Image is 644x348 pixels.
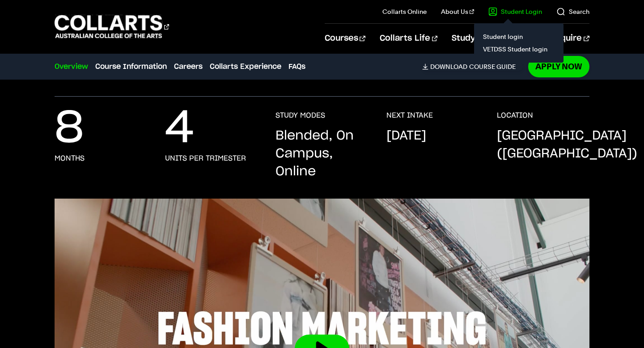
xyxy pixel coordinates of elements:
[441,7,474,16] a: About Us
[481,30,556,43] a: Student login
[288,61,305,72] a: FAQs
[275,111,325,120] h3: STUDY MODES
[497,127,637,163] p: [GEOGRAPHIC_DATA] ([GEOGRAPHIC_DATA])
[165,111,194,147] p: 4
[380,24,437,53] a: Collarts Life
[174,61,203,72] a: Careers
[382,7,427,16] a: Collarts Online
[528,56,589,77] a: Apply Now
[325,24,365,53] a: Courses
[422,63,523,71] a: DownloadCourse Guide
[55,154,85,163] h3: months
[452,24,536,53] a: Study Information
[550,24,589,53] a: Enquire
[55,14,169,39] div: Go to homepage
[386,111,433,120] h3: NEXT INTAKE
[386,127,426,145] p: [DATE]
[275,127,368,181] p: Blended, On Campus, Online
[95,61,167,72] a: Course Information
[488,7,542,16] a: Student Login
[497,111,533,120] h3: LOCATION
[481,43,556,55] a: VETDSS Student login
[556,7,589,16] a: Search
[210,61,281,72] a: Collarts Experience
[430,63,467,71] span: Download
[55,61,88,72] a: Overview
[165,154,246,163] h3: units per trimester
[55,111,84,147] p: 8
